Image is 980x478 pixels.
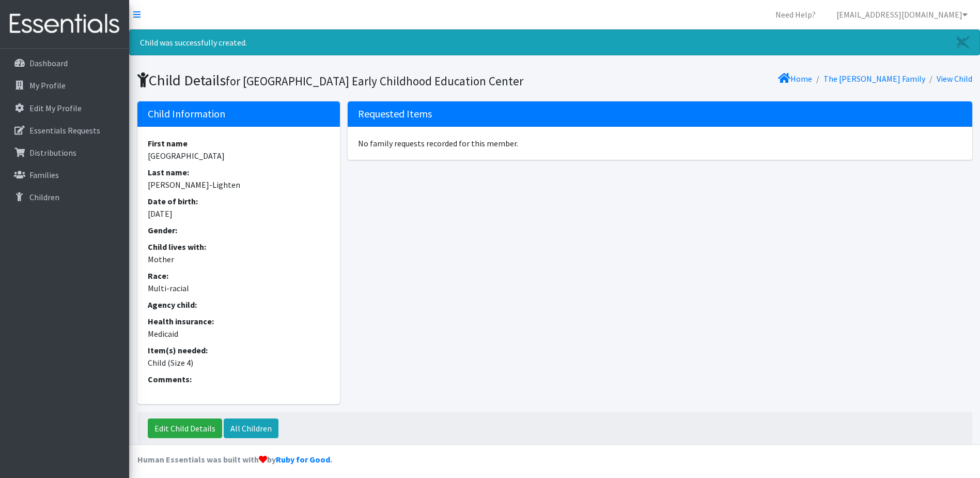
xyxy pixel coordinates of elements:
[778,73,812,84] a: Home
[4,120,125,141] a: Essentials Requests
[148,224,330,236] dt: Gender:
[29,80,66,91] p: My Profile
[29,170,59,180] p: Families
[129,29,980,55] div: Child was successfully created.
[148,166,330,178] dt: Last name:
[137,454,332,465] strong: Human Essentials was built with by .
[148,327,330,340] dd: Medicaid
[29,58,68,68] p: Dashboard
[828,4,976,25] a: [EMAIL_ADDRESS][DOMAIN_NAME]
[148,298,330,311] dt: Agency child:
[137,71,551,89] h1: Child Details
[4,165,125,185] a: Families
[29,125,100,136] p: Essentials Requests
[137,101,340,127] h5: Child Information
[767,4,824,25] a: Need Help?
[148,270,330,282] dt: Race:
[937,73,972,84] a: View Child
[4,75,125,96] a: My Profile
[148,150,330,162] dd: [GEOGRAPHIC_DATA]
[4,187,125,207] a: Children
[348,127,972,160] div: No family requests recorded for this member.
[148,356,330,369] dd: Child (Size 4)
[148,253,330,265] dd: Mother
[148,137,330,150] dt: First name
[148,195,330,207] dt: Date of birth:
[224,419,278,438] a: All Children
[946,30,979,55] a: Close
[823,73,925,84] a: The [PERSON_NAME] Family
[148,419,222,438] a: Edit Child Details
[226,73,523,88] small: for [GEOGRAPHIC_DATA] Early Childhood Education Center
[148,315,330,327] dt: Health insurance:
[276,454,330,465] a: Ruby for Good
[29,147,76,158] p: Distributions
[148,241,330,253] dt: Child lives with:
[29,192,59,202] p: Children
[148,207,330,220] dd: [DATE]
[148,282,330,294] dd: Multi-racial
[148,373,330,385] dt: Comments:
[148,178,330,191] dd: [PERSON_NAME]-Lighten
[4,98,125,118] a: Edit My Profile
[4,7,125,41] img: HumanEssentials
[348,101,972,127] h5: Requested Items
[4,53,125,73] a: Dashboard
[148,344,330,356] dt: Item(s) needed:
[4,142,125,163] a: Distributions
[29,103,82,113] p: Edit My Profile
